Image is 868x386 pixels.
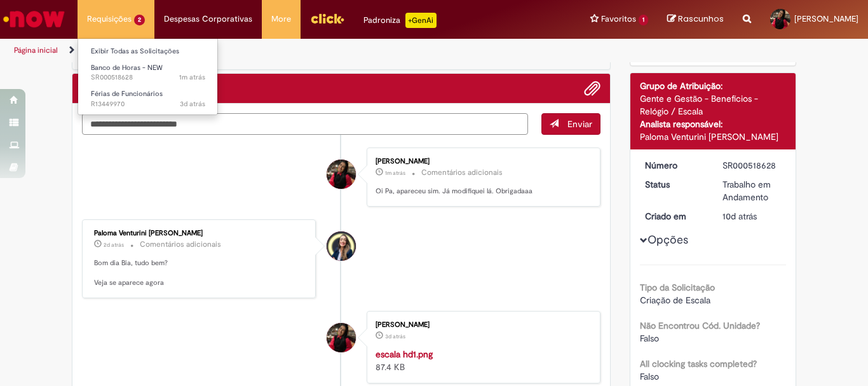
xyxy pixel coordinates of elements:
[140,239,221,250] small: Comentários adicionais
[363,13,437,28] div: Padroniza
[640,282,715,293] b: Tipo da Solicitação
[78,87,218,111] a: Aberto R13449970 : Férias de Funcionários
[567,118,592,130] span: Enviar
[722,210,782,223] div: 19/08/2025 14:38:32
[385,169,405,177] span: 1m atrás
[405,13,437,28] p: +GenAi
[541,113,600,135] button: Enviar
[722,178,782,203] div: Trabalho em Andamento
[376,348,587,373] div: 87.4 KB
[640,118,787,130] div: Analista responsável:
[376,158,587,165] div: [PERSON_NAME]
[385,169,405,177] time: 29/08/2025 09:41:03
[635,210,714,223] dt: Criado em
[104,241,124,249] time: 27/08/2025 10:28:31
[584,80,600,97] button: Adicionar anexos
[722,210,757,222] time: 19/08/2025 14:38:32
[78,61,218,85] a: Aberto SR000518628 : Banco de Horas - NEW
[376,186,587,196] p: Oi Pa, apareceu sim. Já modifiquei lá. Obrigadaaa
[91,89,163,99] span: Férias de Funcionários
[794,13,858,24] span: [PERSON_NAME]
[310,9,344,28] img: click_logo_yellow_360x200.png
[134,15,145,25] span: 2
[678,13,724,25] span: Rascunhos
[94,258,306,288] p: Bom dia Bia, tudo bem? Veja se aparece agora
[82,113,528,135] textarea: Digite sua mensagem aqui...
[667,13,724,25] a: Rascunhos
[640,92,787,118] div: Gente e Gestão - Benefícios - Relógio / Escala
[179,72,205,82] time: 29/08/2025 09:41:03
[421,167,503,178] small: Comentários adicionais
[639,15,648,25] span: 1
[640,294,710,306] span: Criação de Escala
[164,13,252,25] span: Despesas Corporativas
[376,348,433,360] a: escala hd1.png
[640,333,659,344] span: Falso
[722,210,757,222] span: 10d atrás
[180,99,205,109] time: 26/08/2025 17:27:58
[640,371,659,382] span: Falso
[180,99,205,109] span: 3d atrás
[327,231,356,261] div: Paloma Venturini Marques Fiorezi
[10,39,569,62] ul: Trilhas de página
[635,178,714,191] dt: Status
[87,13,132,25] span: Requisições
[722,159,782,172] div: SR000518628
[635,159,714,172] dt: Número
[179,72,205,82] span: 1m atrás
[14,45,58,55] a: Página inicial
[385,333,405,340] span: 3d atrás
[271,13,291,25] span: More
[640,79,787,92] div: Grupo de Atribuição:
[91,99,205,109] span: R13449970
[1,6,67,32] img: ServiceNow
[640,130,787,143] div: Paloma Venturini [PERSON_NAME]
[91,72,205,83] span: SR000518628
[385,333,405,340] time: 26/08/2025 16:34:42
[640,358,757,369] b: All clocking tasks completed?
[601,13,636,25] span: Favoritos
[91,63,163,72] span: Banco de Horas - NEW
[640,320,760,331] b: Não Encontrou Cód. Unidade?
[94,230,306,237] div: Paloma Venturini [PERSON_NAME]
[78,38,218,115] ul: Requisições
[104,241,124,249] span: 2d atrás
[78,45,218,59] a: Exibir Todas as Solicitações
[327,160,356,189] div: Beatriz Fontes
[376,321,587,329] div: [PERSON_NAME]
[327,323,356,352] div: Beatriz Fontes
